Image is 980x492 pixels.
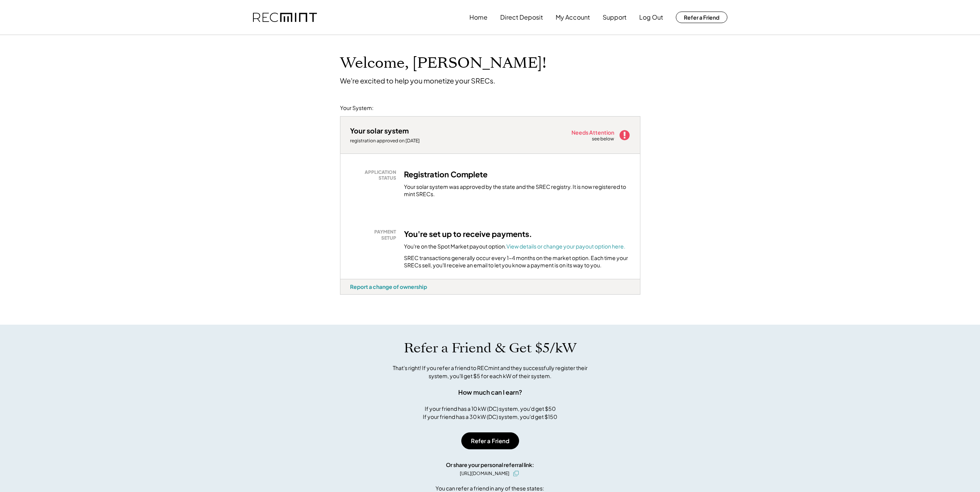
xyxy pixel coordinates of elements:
button: Direct Deposit [500,10,543,25]
div: Report a change of ownership [350,283,427,290]
div: PAYMENT SETUP [354,229,396,241]
h3: Registration Complete [404,169,487,179]
img: recmint-logotype%403x.png [253,13,317,22]
button: My Account [556,10,590,25]
button: Log Out [639,10,663,25]
button: Support [603,10,627,25]
div: registration approved on [DATE] [350,138,427,144]
div: If your friend has a 10 kW (DC) system, you'd get $50 If your friend has a 30 kW (DC) system, you... [423,405,557,421]
h1: Refer a Friend & Get $5/kW [404,340,576,356]
div: [URL][DOMAIN_NAME] [460,470,509,477]
div: Or share your personal referral link: [446,461,534,469]
div: APPLICATION STATUS [354,169,396,181]
h3: You're set up to receive payments. [404,229,532,239]
div: SREC transactions generally occur every 1-4 months on the market option. Each time your SRECs sel... [404,254,630,269]
div: Needs Attention [571,130,615,135]
div: That's right! If you refer a friend to RECmint and they successfully register their system, you'l... [384,364,596,380]
div: We're excited to help you monetize your SRECs. [340,76,495,85]
button: Refer a Friend [676,12,727,23]
div: How much can I earn? [458,388,522,397]
div: Your System: [340,104,374,112]
button: Home [469,10,487,25]
button: click to copy [511,469,521,478]
div: You're on the Spot Market payout option. [404,243,625,250]
div: dmaswakx - VA Distributed [340,295,368,298]
h1: Welcome, [PERSON_NAME]! [340,54,546,72]
div: Your solar system [350,126,409,135]
div: Your solar system was approved by the state and the SREC registry. It is now registered to mint S... [404,183,630,198]
button: Refer a Friend [461,432,519,449]
div: see below [592,136,615,142]
a: View details or change your payout option here. [506,243,625,250]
